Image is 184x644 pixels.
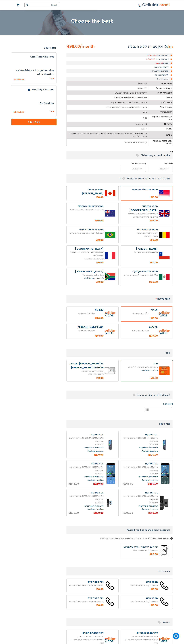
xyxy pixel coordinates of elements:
label: End date [121,163,146,165]
td: חינם, כולל שיחות מזוהות. שיחות נכנסות ללא הגבלה [66,105,148,110]
a: Sim Card [163,403,173,405]
button: Add to Cart [11,119,57,125]
input: MM/DD/YYYY [148,166,173,172]
span: 0.00 [15,111,19,113]
a: לרשימת כל האפליקציות [85,505,104,507]
a: לרשימת כל האפליקציות [139,447,158,449]
strong: דקות שיחה לחו"ל [156,58,168,60]
strong: מספר וירטוררלי אמריקאי [151,70,168,72]
span: 0.00 [20,111,24,113]
span: לאיזו מדינה תרצו לרכוש מספר וירטואלי? [127,177,170,180]
td: מחיר לדקות שיחה מחוץ לחבילה [148,139,173,146]
span: ללא הגבלה< [147,54,156,56]
td: דקות שיחה בישראל [148,86,173,91]
td: שירות תא קולי [148,110,173,114]
td: מפעיל [148,127,173,131]
td: חינם [66,110,148,114]
i: (optional) [138,163,146,165]
a: לרשימת כל האפליקציות [139,476,158,478]
td: חיוב עבור סים & והפעלת הקו [148,114,173,122]
span: סים [166,351,170,354]
td: שיחות יוצאות לארה"ב וקנדה ללא הגבלה [66,91,148,95]
a: לרשימת כל האפליקציות [139,505,158,507]
span: ₪ [14,78,15,81]
td: דקות שיחה לחו"ל [148,91,173,95]
span: בחר טלפון [159,422,170,425]
strong: ללא עמלות נוספות! [155,74,168,76]
td: ללא הגבלה [66,86,148,91]
h3: By Provider - Charged on day of activation [14,68,54,76]
td: 5 ג'יגה ומעלה [66,122,148,127]
label: Begin date [148,163,173,165]
td: widely [66,127,148,131]
span: הוסף גלישה [157,298,170,300]
span: ללא הגבלה< [146,58,155,60]
a: Available Locations [142,450,158,452]
td: גלישה 4G [148,122,173,127]
td: ללא הגבלה [66,81,148,86]
span: Total [50,78,54,80]
img: Cellular Israel [138,3,170,7]
img: אקסטרה ללא הגבלה [165,45,173,48]
strong: גלישה: [164,66,168,68]
strong: הודעות [163,62,168,64]
span: ₪ [14,111,15,113]
span: Total [50,111,54,113]
td: אין אפשרות לחרוג מהחבילה [66,139,148,146]
span: Help [28,89,30,91]
span: Help [122,177,125,180]
span: Would you like to add phone insurance? [126,529,170,531]
td: הודעות [148,95,173,100]
li: 5 ג'יגה ומעלה [66,65,173,69]
h3: Use your Sim Card (Optional) [66,391,173,399]
span: ספיישל [163,621,170,624]
strong: Your Total [11,46,57,50]
strong: דקות שיחה בארץ [156,54,168,56]
a: Available Locations [142,369,158,372]
a: Available Locations [142,508,158,510]
td: הודעות לחו"ל [148,100,173,105]
a: Available Locations [142,479,158,481]
span: Help [133,394,135,396]
a: Available Locations [88,508,104,510]
td: שירות אישי לכל לקוח, שירות לקוחות בעיברית ובאנגלית. שלם בתחילת החודש ללא עול שאולי אח"כ תצטרך לשל... [66,131,148,139]
a: לרשימת כל האפליקציות [85,447,104,449]
input: MM/DD/YYYY [121,166,146,172]
span: ₪98.00 [66,44,80,49]
td: הודעות ללא הגבלה למדינת מספרכם המקומי [66,100,148,105]
a: Available Locations [88,450,104,452]
span: Choose the best [71,17,113,25]
span: Monthly Charges [32,88,54,91]
a: לרשימת כל האפליקציות [85,476,104,478]
td: ללא הגבלה, ללא אפשרות שליחת תמונות [66,95,148,100]
span: Help [136,154,139,157]
span: Insurance covers all damage unless the phone is lost, stolen or intentional damage [100,537,170,540]
a: Click for Important info [84,277,104,279]
td: מספר וירטואלי [148,105,173,110]
input: Search [24,3,59,7]
span: 0.00 [15,78,19,80]
h3: One Time Charges [14,55,54,59]
a: Available Locations [88,479,104,481]
h3: By Provider [14,101,54,105]
td: שיחות נכנסות [148,81,173,86]
li: אותו מחיר תמיד! [66,77,173,81]
span: Help [158,621,161,624]
span: אופציות ניוד [157,570,170,573]
span: ₪ [19,111,20,113]
td: 50 ₪ [66,114,148,122]
span: ללא הגבלה [155,62,163,64]
h3: When do you need service? [66,151,173,159]
span: /month [80,44,95,49]
span: ₪ [19,78,20,81]
span: 0.00 [20,78,24,80]
h2: אקסטרה ללא הגבלה [128,44,163,49]
input: Please enter 9-10 digits or 17-20 digits. [144,408,172,412]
